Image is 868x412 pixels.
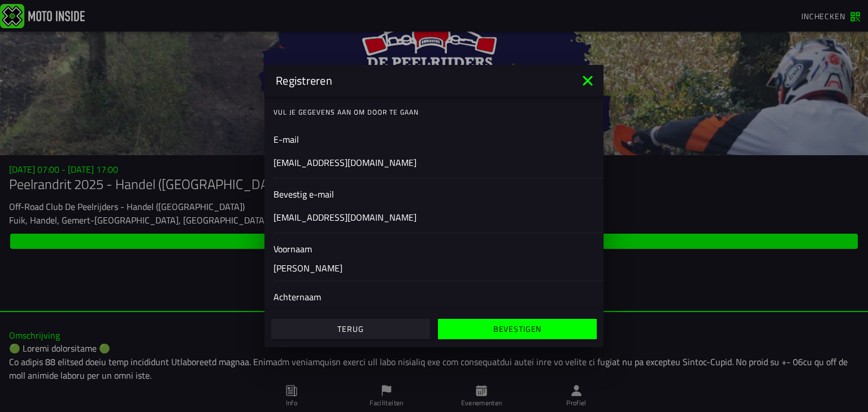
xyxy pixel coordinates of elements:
ion-input: E-mail [274,133,594,178]
input: E-mail [274,156,594,169]
ion-button: Terug [271,319,430,339]
ion-input: Bevestig e-mail [274,187,594,233]
ion-title: Registreren [264,72,579,89]
input: Bevestig e-mail [274,211,594,224]
ion-input: Voornaam [274,242,594,280]
ion-label: Vul je gegevens aan om door te gaan [274,107,604,117]
input: Voornaam [274,256,594,280]
ion-input: Achternaam [274,290,594,335]
ion-text: Bevestigen [493,325,541,333]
